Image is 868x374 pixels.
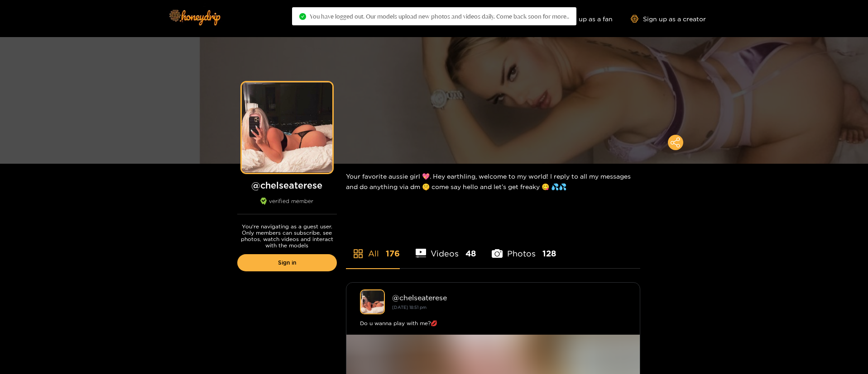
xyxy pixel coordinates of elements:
[386,248,400,259] span: 176
[542,248,556,259] span: 128
[392,305,427,310] small: [DATE] 18:51 pm
[465,248,476,259] span: 48
[346,227,400,268] li: All
[492,227,556,268] li: Photos
[360,319,626,328] div: Do u wanna play with me?💋
[310,13,569,20] span: You have logged out. Our models upload new photos and videos daily. Come back soon for more..
[353,248,364,259] span: appstore
[237,198,337,214] div: verified member
[237,223,337,249] p: You're navigating as a guest user. Only members can subscribe, see photos, watch videos and inter...
[360,289,385,314] img: chelseaterese
[416,227,476,268] li: Videos
[299,13,306,20] span: check-circle
[346,164,640,199] div: Your favorite aussie girl 💖. Hey earthling, welcome to my world! I reply to all my messages and d...
[237,254,337,271] a: Sign in
[392,294,626,302] div: @ chelseaterese
[631,15,706,23] a: Sign up as a creator
[237,180,337,191] h1: @ chelseaterese
[551,15,613,23] a: Sign up as a fan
